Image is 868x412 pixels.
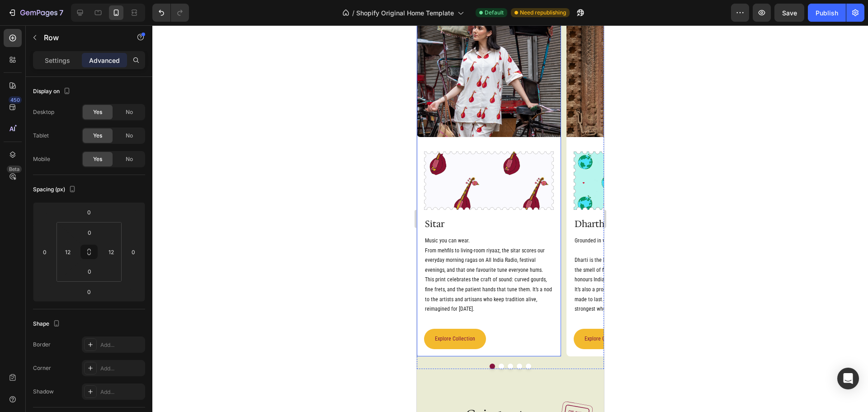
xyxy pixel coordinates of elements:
div: Corner [33,364,51,372]
div: Border [33,341,51,349]
img: gempages_580763247301362259-2d623bbc-3fe2-4fb9-a906-ef8f0fa2445c.svg [144,376,176,399]
p: Dharti is the beginning of every story, soil under bare feet, the smell of first rain, fields tur... [158,221,286,289]
p: 7 [59,7,63,18]
button: Dot [109,338,114,344]
img: gempages_580763247301362259-a2250531-4766-4f93-93dd-1a20ecfcbd93.webp [157,126,287,185]
div: Shape [33,318,62,330]
div: Undo/Redo [152,4,189,22]
span: No [126,108,133,116]
div: Spacing (px) [33,184,78,196]
span: No [126,132,133,140]
h2: Dharthi [157,192,287,205]
p: Advanced [89,56,120,65]
span: Yes [93,108,102,116]
button: Dot [82,338,87,344]
span: No [126,155,133,163]
span: Yes [93,132,102,140]
h2: Going out soon [48,380,139,398]
span: / [352,8,354,18]
input: 0 [80,285,98,298]
div: 450 [9,96,22,104]
button: Dot [91,338,96,344]
div: Add... [100,341,143,349]
div: Open Intercom Messenger [837,368,859,389]
input: 0 [38,245,52,259]
input: m [61,245,75,259]
span: Yes [93,155,102,163]
div: Desktop [33,108,54,116]
input: 0px [80,226,99,239]
p: Grounded in where we come from. [158,211,286,221]
button: Dot [73,338,78,344]
button: Publish [808,4,846,22]
input: m [104,245,118,259]
iframe: To enrich screen reader interactions, please activate Accessibility in Grammarly extension settings [417,25,604,412]
p: Settings [45,56,70,65]
span: Need republishing [520,9,566,17]
input: 0px [80,265,99,278]
input: 0 [127,245,140,259]
div: Publish [816,8,838,18]
div: Mobile [33,155,50,163]
button: Dot [100,338,105,344]
div: Tablet [33,132,49,140]
button: Save [774,4,804,22]
span: Save [782,9,797,17]
div: Shadow [33,388,54,396]
p: Row [44,32,121,43]
div: Add... [100,388,143,396]
p: Explore Collection [168,309,208,319]
div: Add... [100,365,143,373]
span: Default [485,9,504,17]
div: Beta [7,166,22,173]
div: Display on [33,85,72,98]
input: 0 [80,205,98,219]
span: Shopify Original Home Template [356,8,454,18]
button: 7 [4,4,67,22]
